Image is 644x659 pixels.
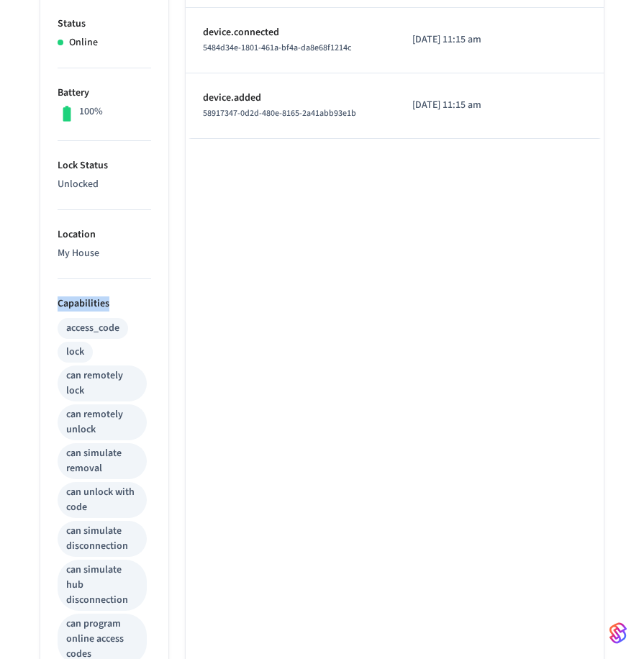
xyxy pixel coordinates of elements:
div: can remotely lock [66,368,138,399]
p: Capabilities [58,296,151,312]
div: can remotely unlock [66,407,138,437]
div: can simulate removal [66,446,138,476]
div: access_code [66,321,119,336]
p: Status [58,17,151,32]
p: Battery [58,86,151,101]
span: 5484d34e-1801-461a-bf4a-da8e68f1214c [203,42,352,54]
div: lock [66,345,84,360]
span: 58917347-0d2d-480e-8165-2a41abb93e1b [203,107,356,119]
p: [DATE] 11:15 am [412,98,494,113]
div: can unlock with code [66,485,138,515]
p: Lock Status [58,158,151,173]
p: My House [58,246,151,261]
div: can simulate hub disconnection [66,563,138,608]
p: Online [69,35,98,50]
div: can simulate disconnection [66,524,138,554]
p: Location [58,227,151,242]
p: device.connected [203,25,378,40]
p: device.added [203,91,378,106]
p: 100% [79,104,103,119]
img: SeamLogoGradient.69752ec5.svg [609,622,627,645]
p: [DATE] 11:15 am [412,32,494,47]
p: Unlocked [58,177,151,192]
